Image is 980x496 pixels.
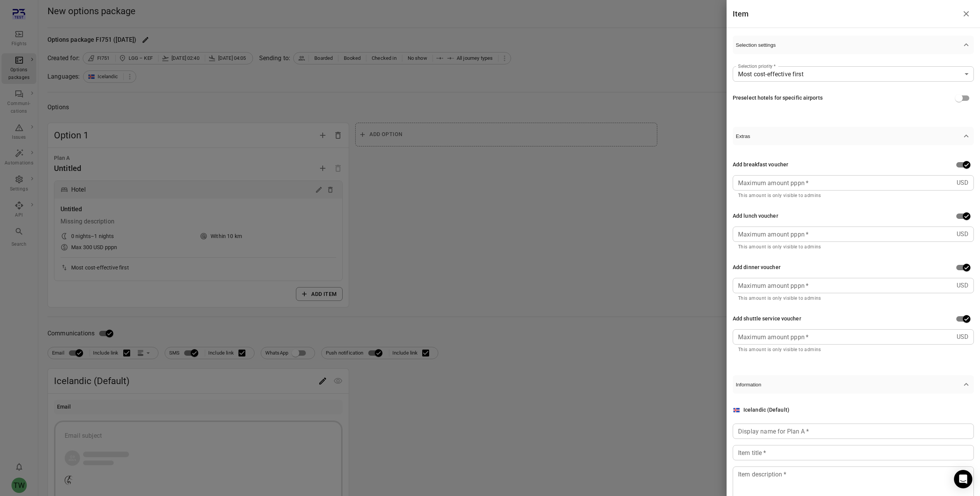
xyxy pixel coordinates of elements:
p: This amount is only visible to admins [738,346,969,354]
button: Extras [733,127,974,145]
p: This amount is only visible to admins [738,295,969,302]
label: Selection priority [738,63,776,69]
p: This amount is only visible to admins [738,243,969,251]
div: Icelandic (Default) [743,406,789,414]
button: Information [733,375,974,394]
button: Close drawer [959,6,974,21]
button: Selection settings [733,36,974,54]
div: Add breakfast voucher [733,161,788,169]
div: Preselect hotels for specific airports [733,94,823,102]
span: Information [736,382,962,388]
div: Add shuttle service voucher [733,315,801,323]
p: This amount is only visible to admins [738,192,969,200]
p: USD [957,332,969,342]
span: Selection settings [736,42,962,48]
div: Most cost-effective first [733,66,974,82]
p: USD [957,281,969,290]
div: Add dinner voucher [733,263,781,272]
p: USD [957,230,969,239]
p: USD [957,178,969,187]
div: Add lunch voucher [733,212,778,220]
div: Open Intercom Messenger [954,470,972,488]
span: Extras [736,133,962,139]
h1: Item [733,8,749,20]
